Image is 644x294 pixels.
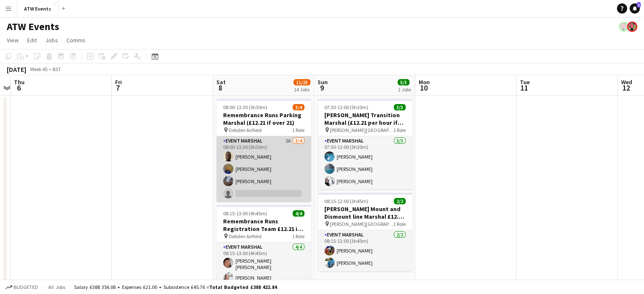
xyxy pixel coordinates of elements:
span: 11/25 [293,79,310,85]
span: [PERSON_NAME][GEOGRAPHIC_DATA] [330,221,393,227]
span: 08:15-13:00 (4h45m) [223,210,267,217]
div: BST [53,66,61,72]
span: 9 [316,83,328,93]
span: Total Budgeted £388 422.84 [209,284,277,290]
span: All jobs [47,284,67,290]
button: Budgeted [4,283,39,292]
span: Edit [27,36,37,44]
app-job-card: 08:15-12:00 (3h45m)2/2[PERSON_NAME] Mount and Dismount line Marshal £12.21 if over 21 [PERSON_NAM... [318,193,412,271]
a: 3 [630,3,640,14]
span: 3/4 [293,104,304,110]
app-card-role: Event Marshal2A3/408:00-13:30 (5h30m)[PERSON_NAME][PERSON_NAME][PERSON_NAME] [216,136,311,202]
app-card-role: Event Marshal3/307:30-13:00 (5h30m)[PERSON_NAME][PERSON_NAME][PERSON_NAME] [318,136,412,190]
app-job-card: 07:30-13:00 (5h30m)3/3[PERSON_NAME] Transition Marshal (£12.21 per hour if over 21) [PERSON_NAME]... [318,99,412,190]
span: 5/5 [398,79,409,85]
span: 1 Role [393,127,406,133]
span: 4/4 [293,210,304,217]
span: Week 45 [28,66,49,72]
h3: Remembrance Runs Parking Marshal (£12.21 if over 21) [216,111,311,126]
h1: ATW Events [7,20,59,33]
span: Comms [66,36,86,44]
span: 6 [13,83,25,93]
span: Jobs [45,36,58,44]
span: Debden Airfield [229,127,262,133]
span: 3/3 [394,104,406,110]
span: 3 [637,2,641,8]
span: Sun [318,78,328,86]
h3: Remembrance Runs Registration Team £12.21 if over 21 [216,217,311,233]
span: 07:30-13:00 (5h30m) [324,104,368,110]
app-card-role: Event Marshal2/208:15-12:00 (3h45m)[PERSON_NAME][PERSON_NAME] [318,230,412,271]
span: 1 Role [292,233,304,239]
span: 12 [620,83,632,93]
span: Fri [115,78,122,86]
span: Mon [419,78,430,86]
span: 08:00-13:30 (5h30m) [223,104,267,110]
span: Tue [520,78,530,86]
span: View [7,36,19,44]
a: Comms [63,35,89,46]
app-user-avatar: ATW Racemakers [627,22,637,32]
a: View [3,35,22,46]
span: Sat [216,78,226,86]
div: 2 Jobs [398,86,411,93]
span: [PERSON_NAME][GEOGRAPHIC_DATA] [330,127,393,133]
span: 2/2 [394,198,406,204]
span: 1 Role [292,127,304,133]
span: Wed [621,78,632,86]
button: ATW Events [17,0,58,17]
app-job-card: 08:00-13:30 (5h30m)3/4Remembrance Runs Parking Marshal (£12.21 if over 21) Debden Airfield1 RoleE... [216,99,311,202]
span: 1 Role [393,221,406,227]
span: 08:15-12:00 (3h45m) [324,198,368,204]
a: Jobs [42,35,61,46]
div: 14 Jobs [294,86,310,93]
h3: [PERSON_NAME] Transition Marshal (£12.21 per hour if over 21) [318,111,412,126]
div: Salary £388 356.08 + Expenses £21.00 + Subsistence £45.76 = [74,284,277,290]
span: 11 [519,83,530,93]
app-user-avatar: ATW Racemakers [619,22,629,32]
a: Edit [24,35,40,46]
span: Debden Airfield [229,233,262,239]
span: 8 [215,83,226,93]
div: [DATE] [7,65,26,74]
span: 7 [114,83,122,93]
h3: [PERSON_NAME] Mount and Dismount line Marshal £12.21 if over 21 [318,205,412,220]
span: Thu [14,78,25,86]
span: Budgeted [14,284,38,290]
span: 10 [417,83,430,93]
